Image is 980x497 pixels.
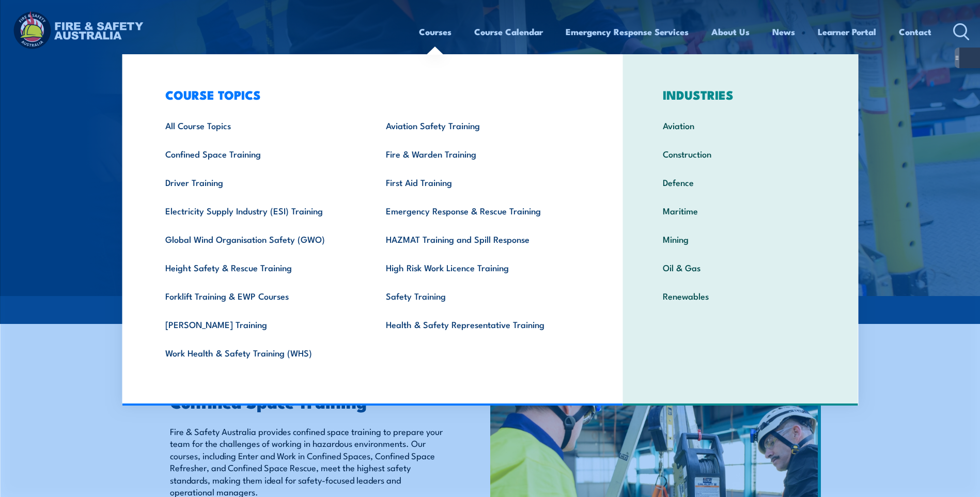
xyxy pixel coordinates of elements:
[149,338,370,367] a: Work Health & Safety Training (WHS)
[370,310,590,338] a: Health & Safety Representative Training
[647,196,834,225] a: Maritime
[566,18,689,45] a: Emergency Response Services
[149,253,370,282] a: Height Safety & Rescue Training
[149,225,370,253] a: Global Wind Organisation Safety (GWO)
[647,253,834,282] a: Oil & Gas
[818,18,876,45] a: Learner Portal
[474,18,543,45] a: Course Calendar
[711,18,750,45] a: About Us
[647,87,834,102] h3: INDUSTRIES
[647,111,834,139] a: Aviation
[370,111,590,139] a: Aviation Safety Training
[149,139,370,168] a: Confined Space Training
[419,18,452,45] a: Courses
[647,168,834,196] a: Defence
[370,196,590,225] a: Emergency Response & Rescue Training
[899,18,931,45] a: Contact
[149,111,370,139] a: All Course Topics
[772,18,795,45] a: News
[370,139,590,168] a: Fire & Warden Training
[170,394,443,409] h2: Confined Space Training
[647,225,834,253] a: Mining
[647,282,834,310] a: Renewables
[370,282,590,310] a: Safety Training
[149,87,590,102] h3: COURSE TOPICS
[370,225,590,253] a: HAZMAT Training and Spill Response
[370,253,590,282] a: High Risk Work Licence Training
[149,310,370,338] a: [PERSON_NAME] Training
[149,168,370,196] a: Driver Training
[149,196,370,225] a: Electricity Supply Industry (ESI) Training
[149,282,370,310] a: Forklift Training & EWP Courses
[647,139,834,168] a: Construction
[370,168,590,196] a: First Aid Training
